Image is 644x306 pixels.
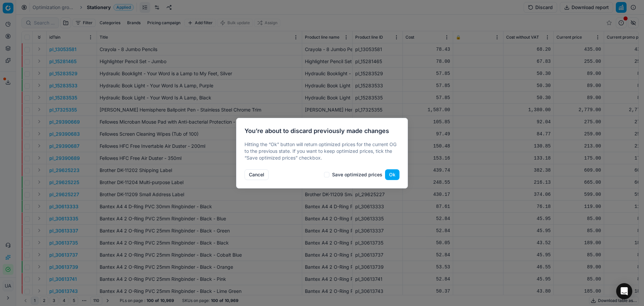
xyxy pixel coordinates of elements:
[324,172,329,177] input: Save optimized prices
[245,126,399,136] h2: You’re about to discard previously made changes
[245,169,269,180] button: Cancel
[332,172,382,177] label: Save optimized prices
[385,169,399,180] button: Ok
[245,141,399,161] p: Hitting the “Ok” button will return optimized prices for the current OG to the previous state. If...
